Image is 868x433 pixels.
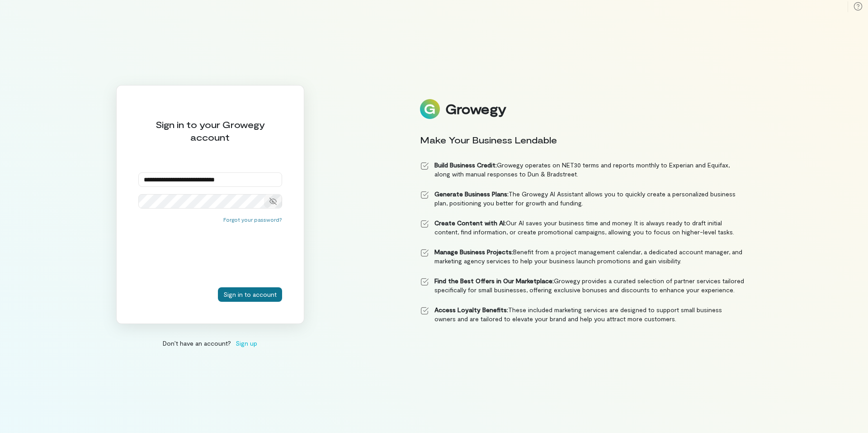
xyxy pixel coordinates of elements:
[420,276,745,295] li: Growegy provides a curated selection of partner services tailored specifically for small business...
[138,118,282,143] div: Sign in to your Growegy account
[434,219,506,227] strong: Create Content with AI:
[434,306,508,314] strong: Access Loyalty Benefits:
[420,247,745,266] li: Benefit from a project management calendar, a dedicated account manager, and marketing agency ser...
[420,161,745,179] li: Growegy operates on NET30 terms and reports monthly to Experian and Equifax, along with manual re...
[420,190,745,208] li: The Growegy AI Assistant allows you to quickly create a personalized business plan, positioning y...
[223,216,282,223] button: Forgot your password?
[236,338,257,348] span: Sign up
[420,133,745,146] div: Make Your Business Lendable
[434,277,554,285] strong: Find the Best Offers in Our Marketplace:
[218,287,282,302] button: Sign in to account
[420,305,745,324] li: These included marketing services are designed to support small business owners and are tailored ...
[420,219,745,237] li: Our AI saves your business time and money. It is always ready to draft initial content, find info...
[434,248,513,256] strong: Manage Business Projects:
[434,161,497,169] strong: Build Business Credit:
[445,101,506,117] div: Growegy
[434,190,509,198] strong: Generate Business Plans:
[116,338,304,348] div: Don’t have an account?
[420,99,440,119] img: Logo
